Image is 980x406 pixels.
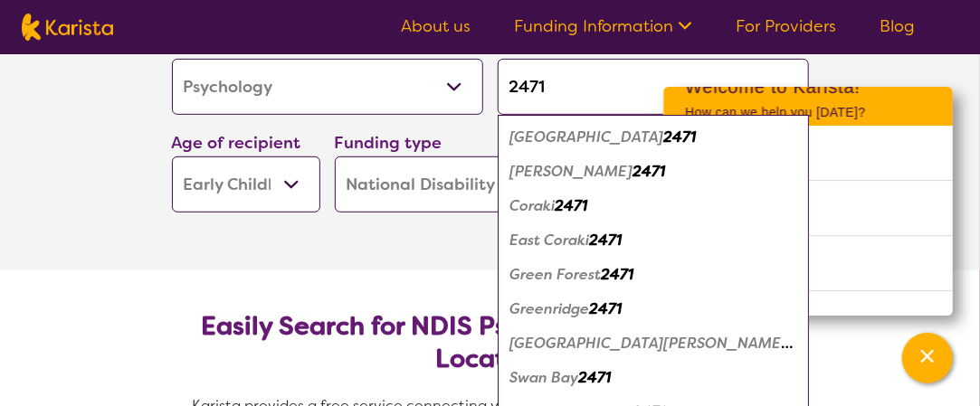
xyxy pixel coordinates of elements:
div: Green Forest 2471 [507,258,800,292]
em: 2471 [590,299,623,318]
em: 2471 [664,127,697,146]
em: 2471 [579,368,612,387]
div: East Coraki 2471 [507,223,800,258]
em: [PERSON_NAME] [510,162,633,181]
a: Funding Information [514,15,692,37]
em: 2471 [633,162,666,181]
div: Codrington 2471 [507,155,800,189]
em: 2471 [590,231,623,250]
a: Blog [880,15,915,37]
div: Bora Ridge 2471 [507,120,800,155]
input: Type [498,59,809,115]
a: About us [401,15,471,37]
em: [GEOGRAPHIC_DATA][PERSON_NAME] [510,334,794,353]
div: Coraki 2471 [507,189,800,223]
em: Swan Bay [510,368,579,387]
button: Channel Menu [902,333,953,383]
em: Greenridge [510,299,590,318]
em: East Coraki [510,231,590,250]
h2: Welcome to Karista! [685,76,931,98]
div: North Woodburn 2471 [507,326,800,361]
label: Age of recipient [172,132,301,154]
a: For Providers [736,15,836,37]
img: Karista logo [22,14,113,41]
p: How can we help you [DATE]? [685,105,931,120]
div: Channel Menu [663,87,953,316]
em: 2471 [556,196,588,215]
em: [GEOGRAPHIC_DATA] [510,127,664,146]
div: Greenridge 2471 [507,292,800,326]
label: Funding type [335,132,442,154]
em: Green Forest [510,265,602,284]
em: 2471 [602,265,634,284]
h2: Easily Search for NDIS Psychologists by Need & Location [186,310,794,375]
em: Coraki [510,196,556,215]
div: Swan Bay 2471 [507,361,800,395]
